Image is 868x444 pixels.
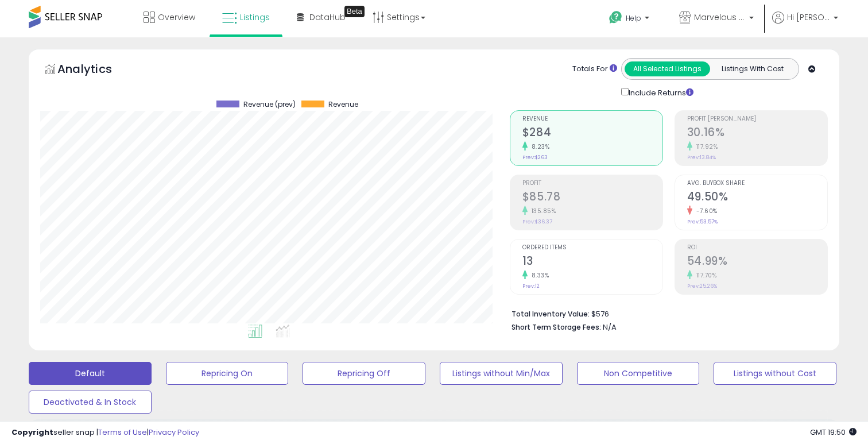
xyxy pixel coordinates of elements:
li: $576 [511,306,819,320]
button: Non Competitive [577,362,700,385]
span: 2025-09-8 19:50 GMT [810,427,857,438]
span: Avg. Buybox Share [687,180,827,187]
button: Repricing On [166,362,289,385]
div: Totals For [572,64,617,75]
div: Tooltip anchor [344,6,365,17]
h2: $85.78 [522,190,662,206]
button: Repricing Off [303,362,425,385]
span: Profit [522,180,662,187]
span: Listings [240,11,270,23]
span: Help [626,13,641,23]
h2: $284 [522,126,662,141]
small: Prev: 53.57% [687,218,718,225]
small: Prev: $36.37 [522,218,552,225]
a: Terms of Use [98,427,147,438]
small: Prev: 13.84% [687,154,716,161]
span: DataHub [309,11,346,23]
span: Profit [PERSON_NAME] [687,116,827,122]
button: Listings With Cost [710,61,795,76]
span: Overview [158,11,195,23]
small: Prev: 12 [522,283,540,289]
button: All Selected Listings [625,61,710,76]
small: 8.33% [528,271,549,280]
strong: Copyright [11,427,53,438]
small: Prev: 25.26% [687,283,717,289]
span: ROI [687,245,827,251]
span: Revenue [522,116,662,122]
button: Deactivated & In Stock [29,391,152,414]
span: Marvelous Enterprises [694,11,746,23]
h2: 49.50% [687,190,827,206]
span: Hi [PERSON_NAME] [787,11,830,23]
span: Ordered Items [522,245,662,251]
small: -7.60% [692,207,718,215]
button: Listings without Cost [714,362,836,385]
div: Include Returns [613,86,707,99]
a: Hi [PERSON_NAME] [772,11,838,37]
h5: Analytics [57,61,134,80]
small: 117.92% [692,142,718,151]
button: Listings without Min/Max [440,362,563,385]
span: N/A [603,322,617,333]
span: Revenue [328,101,358,109]
small: Prev: $263 [522,154,548,161]
h2: 13 [522,254,662,270]
b: Total Inventory Value: [511,309,590,319]
span: Revenue (prev) [243,101,296,109]
a: Help [600,2,661,37]
h2: 30.16% [687,126,827,141]
small: 8.23% [528,142,550,151]
small: 117.70% [692,271,717,280]
a: Privacy Policy [149,427,199,438]
button: Default [29,362,152,385]
small: 135.85% [528,207,556,215]
div: seller snap | | [11,427,199,438]
i: Get Help [609,10,623,25]
b: Short Term Storage Fees: [511,322,601,332]
h2: 54.99% [687,254,827,270]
